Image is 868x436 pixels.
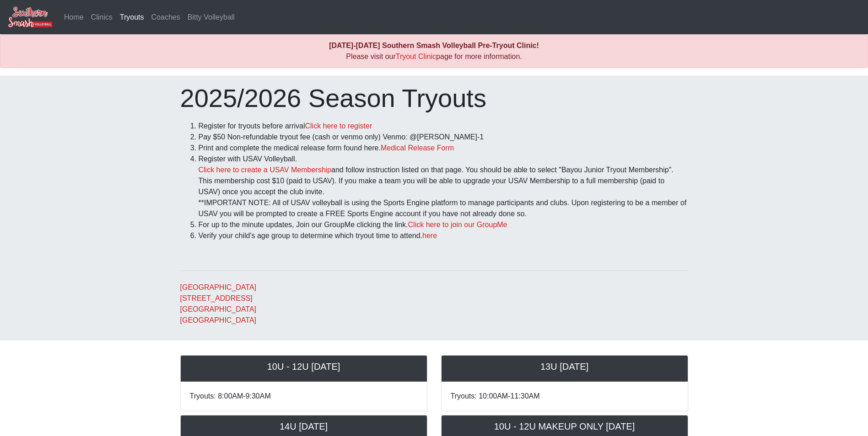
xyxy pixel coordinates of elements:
[199,166,331,174] a: Click here to create a USAV Membership
[199,132,688,143] li: Pay $50 Non-refundable tryout fee (cash or venmo only) Venmo: @[PERSON_NAME]-1
[305,122,372,130] a: Click here to register
[184,8,238,27] a: Bitty Volleyball
[148,8,184,27] a: Coaches
[180,83,688,113] h1: 2025/2026 Season Tryouts
[199,121,688,132] li: Register for tryouts before arrival
[396,53,436,60] a: Tryout Clinic
[7,6,53,28] img: Southern Smash Volleyball
[87,8,116,27] a: Clinics
[199,219,688,230] li: For up to the minute updates, Join our GroupMe clicking the link.
[381,144,454,152] a: Medical Release Form
[116,8,148,27] a: Tryouts
[190,361,418,372] h5: 10U - 12U [DATE]
[408,221,507,229] a: Click here to join our GroupMe
[180,283,257,324] a: [GEOGRAPHIC_DATA][STREET_ADDRESS][GEOGRAPHIC_DATA][GEOGRAPHIC_DATA]
[190,421,418,432] h5: 14U [DATE]
[60,8,87,27] a: Home
[190,391,418,402] p: Tryouts: 8:00AM-9:30AM
[451,361,679,372] h5: 13U [DATE]
[199,143,688,154] li: Print and complete the medical release form found here.
[451,421,679,432] h5: 10U - 12U MAKEUP ONLY [DATE]
[199,230,688,241] li: Verify your child's age group to determine which tryout time to attend.
[422,232,437,239] a: here
[199,154,688,219] li: Register with USAV Volleyball. and follow instruction listed on that page. You should be able to ...
[451,391,679,402] p: Tryouts: 10:00AM-11:30AM
[329,42,539,49] b: [DATE]-[DATE] Southern Smash Volleyball Pre-Tryout Clinic!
